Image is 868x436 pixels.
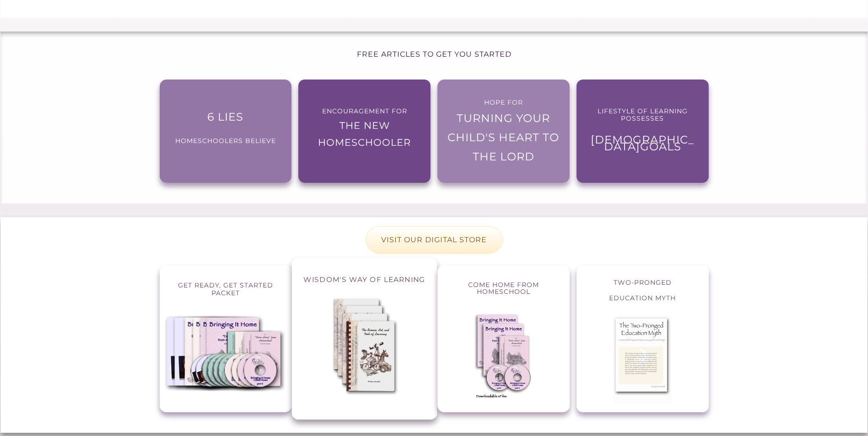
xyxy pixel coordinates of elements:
[178,281,273,297] span: Get Ready, Get Started packet
[609,294,676,302] span: Education myth
[447,112,559,163] span: turning your child's heart to the Lord
[468,281,539,296] span: Come Home from Homeschool
[591,133,694,153] span: [DEMOGRAPHIC_DATA]
[304,275,426,284] span: Wisdom's Way of Learning
[322,107,407,115] span: Encouragement for
[598,107,688,122] span: Lifestyle of Learning possesses
[366,227,502,253] p: VISIT OUR DIGITAL STORE
[175,137,276,145] span: homeschoolers believe
[10,41,858,68] p: FREE ARTICLES TO GET YOU STARTED
[318,120,411,148] span: the new homeschooler
[207,110,243,123] span: 6 lies
[640,140,681,153] span: Goals
[614,278,672,287] span: Two-Pronged
[484,98,523,106] span: hope for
